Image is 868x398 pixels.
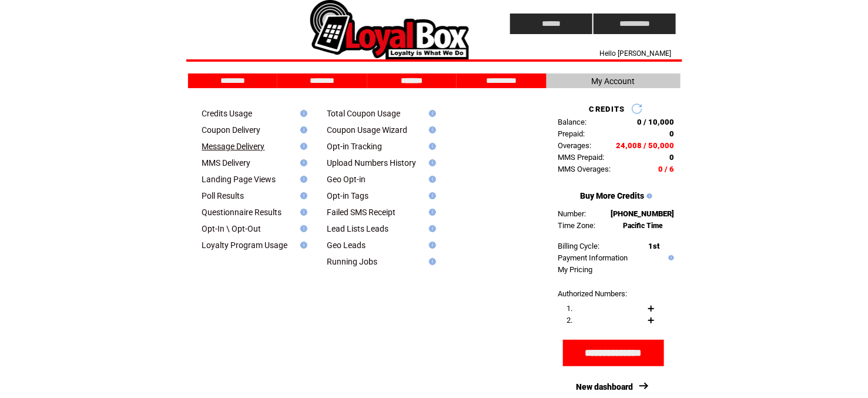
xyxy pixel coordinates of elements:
[327,175,366,184] a: Geo Opt-in
[297,159,307,166] img: help.gif
[576,382,633,392] a: New dashboard
[558,289,628,298] span: Authorized Numbers:
[327,125,408,135] a: Coupon Usage Wizard
[297,176,307,183] img: help.gif
[644,193,652,199] img: help.gif
[425,225,436,232] img: help.gif
[666,255,674,260] img: help.gif
[327,109,401,118] a: Total Coupon Usage
[202,109,253,118] a: Credits Usage
[611,209,675,218] span: [PHONE_NUMBER]
[425,143,436,150] img: help.gif
[599,49,671,58] span: Hello [PERSON_NAME]
[202,142,265,151] a: Message Delivery
[558,221,596,230] span: Time Zone:
[202,158,251,168] a: MMS Delivery
[425,192,436,199] img: help.gif
[327,257,378,266] a: Running Jobs
[659,165,675,173] span: 0 / 6
[425,110,436,117] img: help.gif
[297,225,307,232] img: help.gif
[327,240,366,250] a: Geo Leads
[670,129,675,138] span: 0
[202,208,282,217] a: Questionnaire Results
[297,209,307,216] img: help.gif
[670,153,675,162] span: 0
[327,191,369,200] a: Opt-in Tags
[327,208,396,217] a: Failed SMS Receipt
[327,158,417,168] a: Upload Numbers History
[425,258,436,265] img: help.gif
[202,175,276,184] a: Landing Page Views
[592,76,635,86] span: My Account
[202,240,288,250] a: Loyalty Program Usage
[297,143,307,150] img: help.gif
[649,242,660,250] span: 1st
[202,125,261,135] a: Coupon Delivery
[202,224,262,233] a: Opt-In \ Opt-Out
[567,316,573,325] span: 2.
[327,224,389,233] a: Lead Lists Leads
[425,209,436,216] img: help.gif
[297,192,307,199] img: help.gif
[425,126,436,133] img: help.gif
[558,209,587,218] span: Number:
[425,159,436,166] img: help.gif
[202,191,244,200] a: Poll Results
[558,242,600,250] span: Billing Cycle:
[589,105,625,113] span: CREDITS
[558,129,585,138] span: Prepaid:
[567,304,573,313] span: 1.
[297,242,307,249] img: help.gif
[558,165,611,173] span: MMS Overages:
[616,141,675,150] span: 24,008 / 50,000
[558,118,587,126] span: Balance:
[624,222,663,230] span: Pacific Time
[558,141,592,150] span: Overages:
[558,153,605,162] span: MMS Prepaid:
[638,118,675,126] span: 0 / 10,000
[425,176,436,183] img: help.gif
[558,253,628,262] a: Payment Information
[580,191,644,200] a: Buy More Credits
[297,126,307,133] img: help.gif
[297,110,307,117] img: help.gif
[558,265,593,274] a: My Pricing
[327,142,383,151] a: Opt-in Tracking
[425,242,436,249] img: help.gif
